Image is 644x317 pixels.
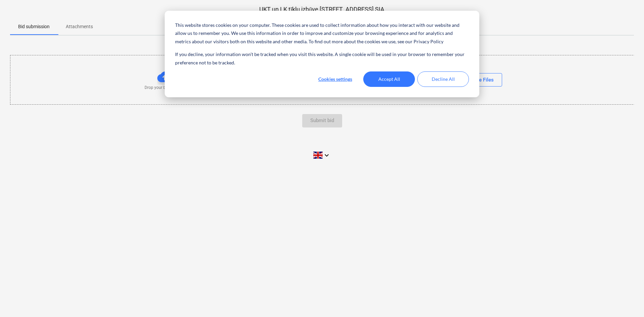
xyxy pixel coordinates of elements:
[417,71,469,87] button: Decline All
[309,71,361,87] button: Cookies settings
[323,151,331,159] i: keyboard_arrow_down
[66,23,93,30] p: Attachments
[165,11,479,97] div: Cookie banner
[18,23,50,30] p: Bid submission
[10,5,634,13] p: UKT un LK tīklu izbūve [STREET_ADDRESS] SIA
[145,85,186,91] p: Drop your bid files here
[175,50,469,67] p: If you decline, your information won’t be tracked when you visit this website. A single cookie wi...
[175,21,469,46] p: This website stores cookies on your computer. These cookies are used to collect information about...
[10,55,635,104] div: Drop your bid files hereorBrowse Files
[363,71,415,87] button: Accept All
